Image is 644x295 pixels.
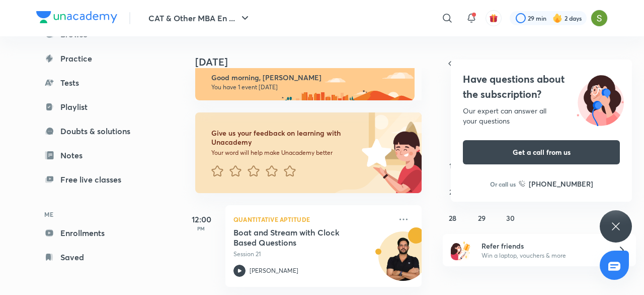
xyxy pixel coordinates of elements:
[569,72,632,126] img: ttu_illustration_new.svg
[481,241,605,251] h6: Refer friends
[457,56,622,71] button: [DATE]
[36,121,153,141] a: Doubts & solutions
[451,240,471,260] img: referral
[449,187,456,197] abbr: September 21, 2025
[36,11,117,23] img: Company Logo
[328,112,422,193] img: feedback_image
[445,131,461,147] button: September 7, 2025
[142,8,257,28] button: CAT & Other MBA En ...
[591,10,608,27] img: Samridhi Vij
[36,11,117,26] a: Company Logo
[552,13,562,23] img: streak
[36,97,153,117] a: Playlist
[463,106,620,126] div: Our expert can answer all your questions
[211,149,358,157] p: Your word will help make Unacademy better
[211,83,406,91] p: You have 1 event [DATE]
[36,169,153,190] a: Free live classes
[519,179,593,189] a: [PHONE_NUMBER]
[36,223,153,243] a: Enrollments
[463,72,620,102] h4: Have questions about the subscription?
[36,145,153,165] a: Notes
[490,180,516,189] p: Or call us
[486,10,502,26] button: avatar
[445,184,461,200] button: September 21, 2025
[211,73,406,82] h6: Good morning, [PERSON_NAME]
[36,48,153,69] a: Practice
[233,227,359,248] h5: Boat and Stream with Clock Based Questions
[181,213,221,225] h5: 12:00
[211,129,358,147] h6: Give us your feedback on learning with Unacademy
[36,247,153,267] a: Saved
[195,56,432,68] h4: [DATE]
[523,57,556,71] span: [DATE]
[463,140,620,164] button: Get a call from us
[250,266,298,275] p: [PERSON_NAME]
[478,213,486,223] abbr: September 29, 2025
[445,157,461,173] button: September 14, 2025
[449,161,456,170] abbr: September 14, 2025
[379,237,427,285] img: Avatar
[36,73,153,93] a: Tests
[473,210,490,226] button: September 29, 2025
[181,225,221,231] p: PM
[489,14,498,23] img: avatar
[506,213,515,223] abbr: September 30, 2025
[233,213,391,225] p: Quantitative Aptitude
[445,210,461,226] button: September 28, 2025
[481,251,605,260] p: Win a laptop, vouchers & more
[195,64,415,100] img: morning
[529,179,593,189] h6: [PHONE_NUMBER]
[233,250,391,259] p: Session 21
[503,210,519,226] button: September 30, 2025
[36,206,153,223] h6: ME
[449,213,456,223] abbr: September 28, 2025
